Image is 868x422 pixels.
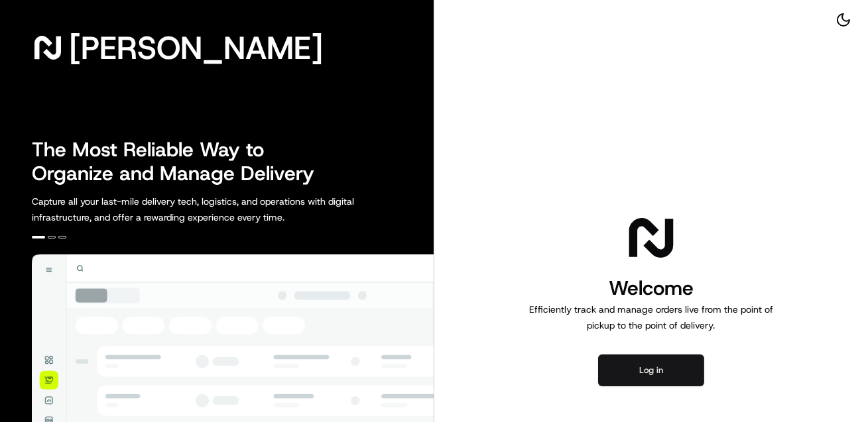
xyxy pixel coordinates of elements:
button: Log in [598,354,704,386]
p: Capture all your last-mile delivery tech, logistics, and operations with digital infrastructure, ... [32,193,414,225]
h2: The Most Reliable Way to Organize and Manage Delivery [32,138,329,185]
h1: Welcome [524,275,778,301]
span: [PERSON_NAME] [69,34,323,61]
p: Efficiently track and manage orders live from the point of pickup to the point of delivery. [524,301,778,333]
